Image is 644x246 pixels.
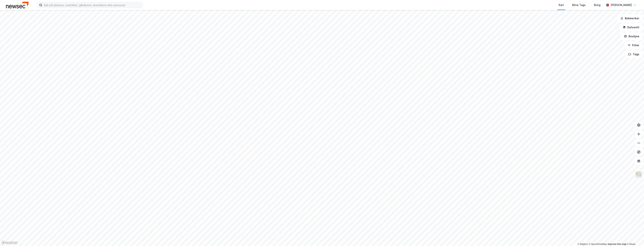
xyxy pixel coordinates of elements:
[625,228,644,246] iframe: Chat Widget
[635,171,642,178] img: Z
[6,2,29,8] img: newsec-logo.f6e21ccffca1b3a03d2d.png
[617,15,642,22] button: Bokmerker
[42,2,142,8] input: Søk på adresse, matrikkel, gårdeiere, leietakere eller personer
[594,3,600,7] div: Bolig
[1,241,18,245] a: Mapbox homepage
[620,24,642,31] button: Datasett
[559,3,564,7] div: Kart
[624,42,642,49] button: Filter
[608,243,626,245] a: Improve this map
[625,51,642,58] button: Tags
[572,3,586,7] div: Mine Tags
[625,228,644,246] div: Kontrollprogram for chat
[621,33,642,40] button: Analyse
[578,243,588,245] a: Mapbox
[589,243,607,245] a: OpenStreetMap
[611,3,632,7] div: [PERSON_NAME]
